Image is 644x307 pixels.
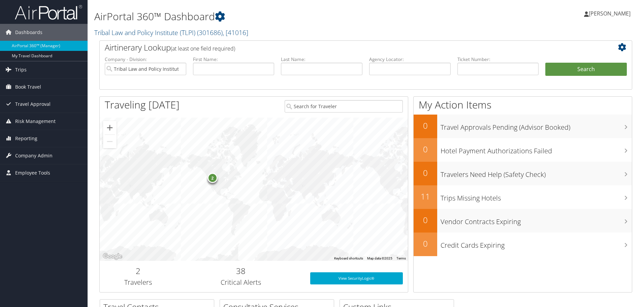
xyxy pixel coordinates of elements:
[584,3,637,24] a: [PERSON_NAME]
[414,233,632,256] a: 0Credit Cards Expiring
[15,61,27,78] span: Trips
[545,63,627,76] button: Search
[15,113,56,130] span: Risk Management
[15,164,50,181] span: Employee Tools
[414,214,437,226] h2: 0
[15,24,42,41] span: Dashboards
[281,56,362,63] label: Last Name:
[15,130,37,147] span: Reporting
[414,167,437,179] h2: 0
[94,28,248,37] a: Tribal Law and Policy Institute (TLPI)
[15,4,82,20] img: airportal-logo.png
[105,56,186,63] label: Company - Division:
[414,162,632,185] a: 0Travelers Need Help (Safety Check)
[414,144,437,155] h2: 0
[367,256,392,260] span: Map data ©2025
[414,115,632,138] a: 0Travel Approvals Pending (Advisor Booked)
[441,166,632,179] h3: Travelers Need Help (Safety Check)
[414,209,632,233] a: 0Vendor Contracts Expiring
[369,56,451,63] label: Agency Locator:
[414,191,437,202] h2: 11
[414,185,632,209] a: 11Trips Missing Hotels
[101,252,124,261] img: Google
[101,252,124,261] a: Open this area in Google Maps (opens a new window)
[396,256,406,260] a: Terms (opens in new tab)
[414,238,437,249] h2: 0
[285,100,403,113] input: Search for Traveler
[441,214,632,226] h3: Vendor Contracts Expiring
[105,42,582,53] h2: Airtinerary Lookup
[103,121,117,134] button: Zoom in
[103,135,117,148] button: Zoom out
[105,98,180,112] h1: Traveling [DATE]
[441,190,632,203] h3: Trips Missing Hotels
[105,265,172,277] h2: 2
[441,143,632,156] h3: Hotel Payment Authorizations Failed
[223,28,248,37] span: , [ 41016 ]
[182,278,300,287] h3: Critical Alerts
[193,56,275,63] label: First Name:
[15,96,51,113] span: Travel Approval
[334,256,363,261] button: Keyboard shortcuts
[441,119,632,132] h3: Travel Approvals Pending (Advisor Booked)
[414,138,632,162] a: 0Hotel Payment Authorizations Failed
[15,147,53,164] span: Company Admin
[15,79,41,95] span: Book Travel
[310,272,403,284] a: View SecurityLogic®
[197,28,223,37] span: ( 301686 )
[207,173,218,183] div: 2
[182,265,300,277] h2: 38
[105,278,172,287] h3: Travelers
[414,120,437,131] h2: 0
[414,98,632,112] h1: My Action Items
[94,9,456,24] h1: AirPortal 360™ Dashboard
[171,45,235,52] span: (at least one field required)
[457,56,539,63] label: Ticket Number:
[441,237,632,250] h3: Credit Cards Expiring
[589,10,631,17] span: [PERSON_NAME]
